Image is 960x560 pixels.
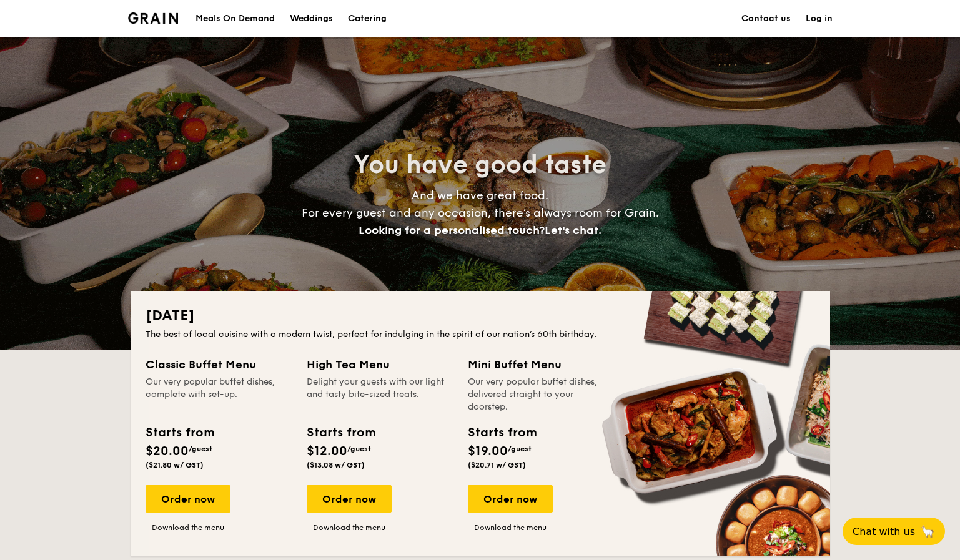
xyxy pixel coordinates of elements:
div: Starts from [468,423,536,442]
div: Starts from [146,423,214,442]
span: And we have great food. For every guest and any occasion, there’s always room for Grain. [302,189,659,237]
a: Logotype [128,12,179,24]
div: Order now [307,485,392,513]
span: ($21.80 w/ GST) [146,461,204,469]
span: Chat with us [853,526,915,538]
div: Order now [146,485,230,513]
span: $19.00 [468,444,508,459]
div: Our very popular buffet dishes, complete with set-up. [146,376,292,413]
span: ($13.08 w/ GST) [307,461,365,469]
div: Classic Buffet Menu [146,356,292,373]
span: /guest [508,445,532,453]
a: Download the menu [468,523,553,533]
div: The best of local cuisine with a modern twist, perfect for indulging in the spirit of our nation’... [146,328,815,341]
span: $20.00 [146,444,189,459]
span: /guest [347,445,371,453]
div: Our very popular buffet dishes, delivered straight to your doorstep. [468,376,614,413]
span: $12.00 [307,444,347,459]
span: Let's chat. [545,224,601,237]
div: Starts from [307,423,375,442]
span: 🦙 [920,524,935,539]
a: Download the menu [307,523,392,533]
div: Delight your guests with our light and tasty bite-sized treats. [307,376,453,413]
div: Mini Buffet Menu [468,356,614,373]
div: Order now [468,485,553,513]
div: High Tea Menu [307,356,453,373]
a: Download the menu [146,523,230,533]
span: You have good taste [354,150,606,180]
span: /guest [189,445,212,453]
h2: [DATE] [146,306,815,326]
img: Grain [128,12,179,24]
span: ($20.71 w/ GST) [468,461,526,469]
button: Chat with us🦙 [843,518,945,545]
span: Looking for a personalised touch? [359,224,545,237]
